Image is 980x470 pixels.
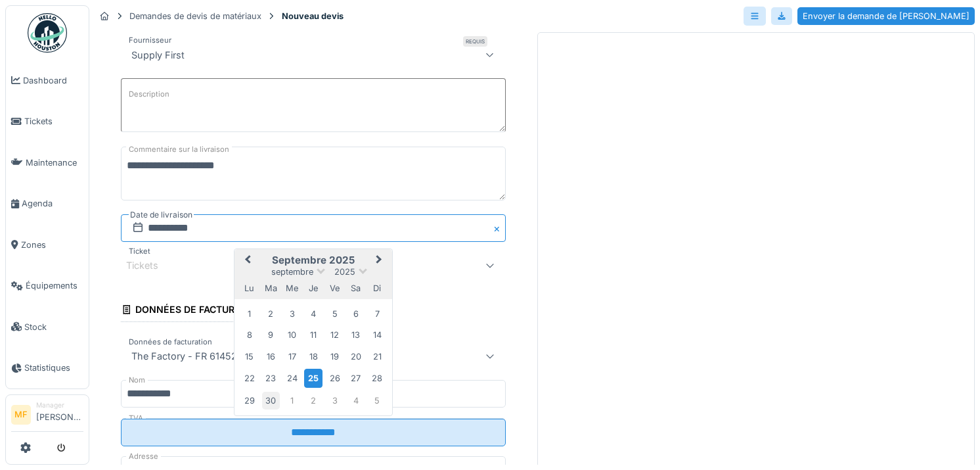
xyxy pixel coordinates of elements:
[6,142,89,183] a: Maintenance
[326,279,344,297] div: vendredi
[26,156,83,169] span: Maintenance
[26,279,83,292] span: Équipements
[262,305,280,323] div: Choose mardi 2 septembre 2025
[24,321,83,333] span: Stock
[368,369,386,387] div: Choose dimanche 28 septembre 2025
[6,224,89,266] a: Zones
[126,258,177,273] div: Tickets
[22,197,83,210] span: Agenda
[271,267,313,277] span: septembre
[797,7,975,25] div: Envoyer la demande de [PERSON_NAME]
[126,86,172,103] label: Description
[370,250,391,271] button: Next Month
[126,337,215,348] label: Données de facturation
[304,391,322,409] div: Choose jeudi 2 octobre 2025
[283,305,301,323] div: Choose mercredi 3 septembre 2025
[326,305,344,323] div: Choose vendredi 5 septembre 2025
[6,60,89,101] a: Dashboard
[234,254,392,266] h2: septembre 2025
[11,405,31,425] li: MF
[262,279,280,297] div: mardi
[126,413,146,424] label: TVA
[11,400,83,432] a: MF Manager[PERSON_NAME]
[126,141,232,158] label: Commentaire sur la livraison
[240,391,258,409] div: Choose lundi 29 septembre 2025
[21,239,83,251] span: Zones
[326,347,344,365] div: Choose vendredi 19 septembre 2025
[23,74,83,87] span: Dashboard
[6,306,89,348] a: Stock
[304,347,322,365] div: Choose jeudi 18 septembre 2025
[491,214,506,242] button: Close
[283,369,301,387] div: Choose mercredi 24 septembre 2025
[326,326,344,344] div: Choose vendredi 12 septembre 2025
[304,326,322,344] div: Choose jeudi 11 septembre 2025
[283,326,301,344] div: Choose mercredi 10 septembre 2025
[240,347,258,365] div: Choose lundi 15 septembre 2025
[463,36,487,47] div: Requis
[304,279,322,297] div: jeudi
[238,303,388,411] div: Month septembre, 2025
[6,101,89,143] a: Tickets
[262,326,280,344] div: Choose mardi 9 septembre 2025
[36,400,83,410] div: Manager
[262,391,280,409] div: Choose mardi 30 septembre 2025
[277,10,349,22] strong: Nouveau devis
[304,369,322,388] div: Choose jeudi 25 septembre 2025
[126,375,148,386] label: Nom
[347,279,365,297] div: samedi
[6,183,89,225] a: Agenda
[24,115,83,128] span: Tickets
[126,348,263,364] div: The Factory - FR 614527821
[121,300,263,322] div: Données de facturation
[368,279,386,297] div: dimanche
[240,279,258,297] div: lundi
[347,369,365,387] div: Choose samedi 27 septembre 2025
[368,347,386,365] div: Choose dimanche 21 septembre 2025
[240,326,258,344] div: Choose lundi 8 septembre 2025
[368,326,386,344] div: Choose dimanche 14 septembre 2025
[283,391,301,409] div: Choose mercredi 1 octobre 2025
[129,10,261,22] div: Demandes de devis de matériaux
[6,348,89,389] a: Statistiques
[126,47,190,62] div: Supply First
[6,266,89,307] a: Équipements
[326,391,344,409] div: Choose vendredi 3 octobre 2025
[283,347,301,365] div: Choose mercredi 17 septembre 2025
[126,246,153,257] label: Ticket
[24,362,83,374] span: Statistiques
[347,305,365,323] div: Choose samedi 6 septembre 2025
[240,305,258,323] div: Choose lundi 1 septembre 2025
[236,250,257,271] button: Previous Month
[334,267,355,277] span: 2025
[347,326,365,344] div: Choose samedi 13 septembre 2025
[347,347,365,365] div: Choose samedi 20 septembre 2025
[36,400,83,429] li: [PERSON_NAME]
[304,305,322,323] div: Choose jeudi 4 septembre 2025
[126,35,174,46] label: Fournisseur
[368,391,386,409] div: Choose dimanche 5 octobre 2025
[326,369,344,387] div: Choose vendredi 26 septembre 2025
[368,305,386,323] div: Choose dimanche 7 septembre 2025
[262,347,280,365] div: Choose mardi 16 septembre 2025
[283,279,301,297] div: mercredi
[129,208,194,222] label: Date de livraison
[240,369,258,387] div: Choose lundi 22 septembre 2025
[347,391,365,409] div: Choose samedi 4 octobre 2025
[28,13,67,53] img: Badge_color-CXgf-gQk.svg
[262,369,280,387] div: Choose mardi 23 septembre 2025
